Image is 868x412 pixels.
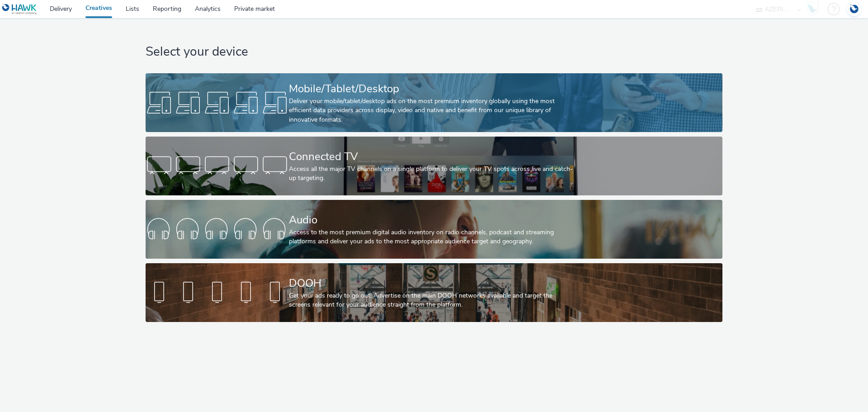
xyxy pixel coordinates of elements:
div: Connected TV [289,149,576,165]
img: undefined Logo [2,4,37,15]
div: DOOH [289,275,576,291]
div: Get your ads ready to go out! Advertise on the main DOOH networks available and target the screen... [289,291,576,310]
img: Hawk Academy [806,2,819,16]
a: AudioAccess to the most premium digital audio inventory on radio channels, podcast and streaming ... [146,200,722,259]
a: DOOHGet your ads ready to go out! Advertise on the main DOOH networks available and target the sc... [146,263,722,322]
img: Account DE [847,2,861,17]
a: Mobile/Tablet/DesktopDeliver your mobile/tablet/desktop ads on the most premium inventory globall... [146,73,722,132]
div: Access all the major TV channels on a single platform to deliver your TV spots across live and ca... [289,165,576,183]
a: Connected TVAccess all the major TV channels on a single platform to deliver your TV spots across... [146,137,722,195]
div: Deliver your mobile/tablet/desktop ads on the most premium inventory globally using the most effi... [289,97,576,124]
div: Access to the most premium digital audio inventory on radio channels, podcast and streaming platf... [289,228,576,246]
a: Hawk Academy [806,2,823,16]
h1: Select your device [146,43,722,61]
div: Audio [289,212,576,228]
div: Mobile/Tablet/Desktop [289,81,576,97]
